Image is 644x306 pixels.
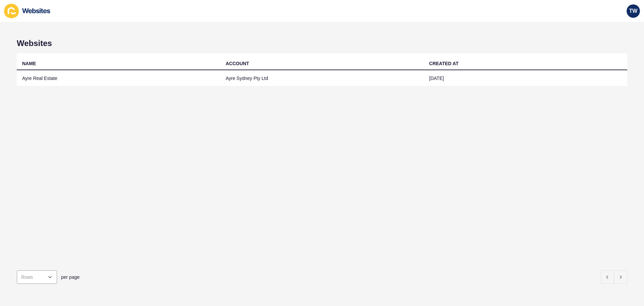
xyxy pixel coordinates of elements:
[429,60,459,67] div: CREATED AT
[22,60,36,67] div: NAME
[17,70,220,87] td: Ayre Real Estate
[220,70,424,87] td: Ayre Sydney Pty Ltd
[61,274,79,280] span: per page
[17,39,627,48] h1: Websites
[17,270,57,284] div: open menu
[226,60,249,67] div: ACCOUNT
[424,70,627,87] td: [DATE]
[629,8,638,14] span: TW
